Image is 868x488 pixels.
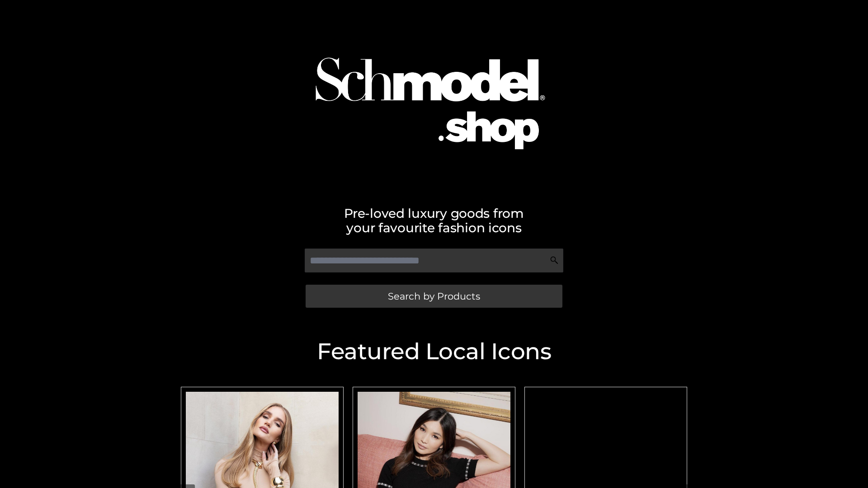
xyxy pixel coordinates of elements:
[176,340,692,363] h2: Featured Local Icons​
[306,285,562,308] a: Search by Products
[388,291,480,301] span: Search by Products
[550,256,559,265] img: Search Icon
[176,206,692,235] h2: Pre-loved luxury goods from your favourite fashion icons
